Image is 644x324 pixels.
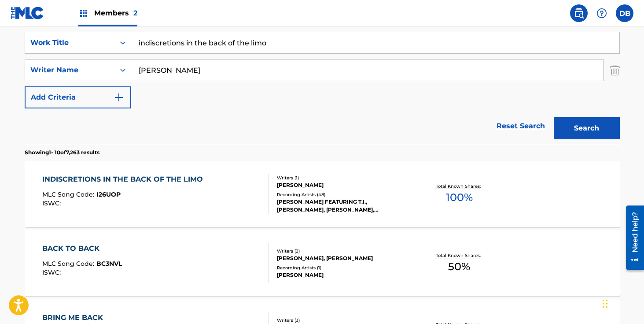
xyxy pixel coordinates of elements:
div: User Menu [616,4,633,22]
img: help [596,8,607,19]
a: INDISCRETIONS IN THE BACK OF THE LIMOMLC Song Code:I26UOPISWC:Writers (1)[PERSON_NAME]Recording A... [25,161,620,227]
p: Total Known Shares: [436,183,483,190]
div: INDISCRETIONS IN THE BACK OF THE LIMO [42,174,207,185]
div: Recording Artists ( 48 ) [277,191,410,198]
iframe: Chat Widget [600,282,644,324]
div: Writers ( 2 ) [277,248,410,254]
div: [PERSON_NAME] FEATURING T.I., [PERSON_NAME], [PERSON_NAME], [PERSON_NAME], [PERSON_NAME] FEATURIN... [277,198,410,214]
img: 9d2ae6d4665cec9f34b9.svg [114,92,124,103]
img: search [574,8,584,19]
span: ISWC : [42,199,63,207]
div: BACK TO BACK [42,243,122,254]
div: Writers ( 3 ) [277,317,410,324]
div: Drag [603,290,608,317]
img: Top Rightsholders [78,8,89,19]
span: MLC Song Code : [42,190,96,198]
div: Writer Name [30,65,110,75]
p: Total Known Shares: [436,252,483,259]
div: Work Title [30,37,110,48]
div: Writers ( 1 ) [277,175,410,181]
span: 100 % [446,190,473,205]
span: I26UOP [96,190,121,198]
span: 2 [133,9,137,17]
button: Add Criteria [25,86,131,108]
a: BACK TO BACKMLC Song Code:BC3NVLISWC:Writers (2)[PERSON_NAME], [PERSON_NAME]Recording Artists (1)... [25,230,620,296]
iframe: Resource Center [619,202,644,273]
div: [PERSON_NAME], [PERSON_NAME] [277,254,410,262]
div: Recording Artists ( 1 ) [277,264,410,271]
div: BRING ME BACK [42,313,121,323]
span: MLC Song Code : [42,260,96,268]
img: MLC Logo [11,7,44,19]
div: [PERSON_NAME] [277,271,410,279]
span: Members [94,8,137,18]
button: Search [554,117,620,139]
form: Search Form [25,32,620,144]
div: [PERSON_NAME] [277,181,410,189]
span: 50 % [448,259,470,275]
span: ISWC : [42,268,63,276]
a: Public Search [570,4,588,22]
p: Showing 1 - 10 of 7,263 results [25,149,99,156]
img: Delete Criterion [610,59,620,81]
a: Reset Search [492,116,549,136]
div: Help [593,4,611,22]
span: BC3NVL [96,260,122,268]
